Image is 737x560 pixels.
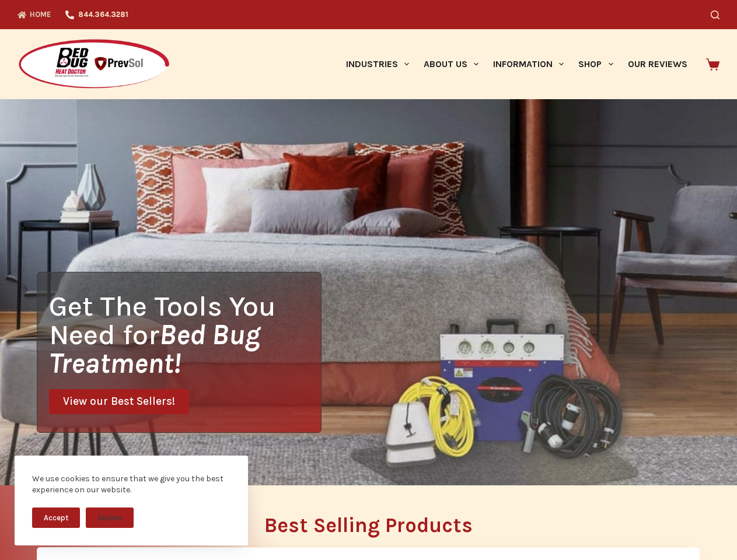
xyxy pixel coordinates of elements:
[620,29,694,99] a: Our Reviews
[49,389,189,414] a: View our Best Sellers!
[9,5,44,40] button: Open LiveChat chat widget
[32,473,230,496] div: We use cookies to ensure that we give you the best experience on our website.
[416,29,485,99] a: About Us
[32,508,80,528] button: Accept
[18,38,170,90] img: Prevsol/Bed Bug Heat Doctor
[37,515,700,535] h2: Best Selling Products
[486,29,571,99] a: Information
[571,29,620,99] a: Shop
[711,10,719,19] button: Search
[63,396,175,407] span: View our Best Sellers!
[338,29,416,99] a: Industries
[49,292,321,377] h1: Get The Tools You Need for
[49,318,260,380] i: Bed Bug Treatment!
[338,29,694,99] nav: Primary
[86,508,134,528] button: Decline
